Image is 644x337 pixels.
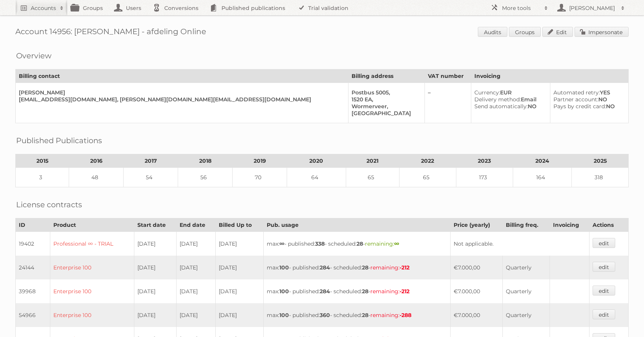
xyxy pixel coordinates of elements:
span: Send automatically: [474,103,528,110]
th: Start date [134,218,176,232]
td: [DATE] [177,256,216,279]
th: Price (yearly) [450,218,502,232]
td: Not applicable. [450,232,589,256]
td: max: - published: - scheduled: - [263,256,450,279]
strong: 28 [362,264,368,271]
th: 2024 [513,154,572,168]
th: 2025 [572,154,629,168]
strong: 284 [320,288,330,295]
a: Groups [509,27,541,37]
th: Pub. usage [263,218,450,232]
a: edit [593,286,615,296]
h2: [PERSON_NAME] [567,4,617,12]
strong: ∞ [279,240,284,247]
td: [DATE] [216,303,264,327]
td: max: - published: - scheduled: - [263,303,450,327]
strong: 28 [357,240,363,247]
td: 39968 [16,279,50,303]
div: [GEOGRAPHIC_DATA] [352,110,418,117]
th: End date [177,218,216,232]
td: 3 [16,168,69,187]
span: Currency: [474,89,500,96]
th: Invoicing [550,218,590,232]
td: €7.000,00 [450,279,502,303]
div: Wormerveer, [352,103,418,110]
span: Automated retry: [553,89,600,96]
th: Billing address [348,69,424,83]
td: [DATE] [177,279,216,303]
td: [DATE] [134,279,176,303]
a: edit [593,309,615,319]
td: – [424,83,471,123]
td: [DATE] [134,303,176,327]
div: NO [474,103,544,110]
h1: Account 14956: [PERSON_NAME] - afdeling Online [15,27,629,38]
a: Audits [478,27,507,37]
h2: More tools [502,4,540,12]
th: 2021 [346,154,399,168]
div: [PERSON_NAME] [19,89,342,96]
th: 2022 [399,154,456,168]
td: 54 [124,168,178,187]
strong: 28 [362,312,368,319]
th: 2018 [178,154,233,168]
td: [DATE] [216,232,264,256]
span: remaining: [370,312,411,319]
strong: 284 [320,264,330,271]
td: Quarterly [502,256,550,279]
td: 64 [287,168,346,187]
strong: 100 [279,312,289,319]
td: Enterprise 100 [50,279,134,303]
a: edit [593,238,615,248]
td: [DATE] [177,303,216,327]
th: Billing freq. [502,218,550,232]
td: Enterprise 100 [50,303,134,327]
td: [DATE] [216,279,264,303]
h2: Published Publications [16,135,102,146]
strong: 360 [320,312,330,319]
div: Postbus 5005, [352,89,418,96]
strong: -212 [400,288,410,295]
strong: 100 [279,264,289,271]
div: NO [553,103,622,110]
th: 2015 [16,154,69,168]
td: Professional ∞ - TRIAL [50,232,134,256]
div: NO [553,96,622,103]
td: [DATE] [216,256,264,279]
strong: -212 [400,264,410,271]
th: ID [16,218,50,232]
span: remaining: [370,288,410,295]
td: 65 [346,168,399,187]
div: [EMAIL_ADDRESS][DOMAIN_NAME], [PERSON_NAME][DOMAIN_NAME][EMAIL_ADDRESS][DOMAIN_NAME] [19,96,342,103]
td: €7.000,00 [450,256,502,279]
strong: 338 [315,240,325,247]
span: remaining: [365,240,399,247]
th: 2017 [124,154,178,168]
strong: 100 [279,288,289,295]
span: Delivery method: [474,96,521,103]
th: 2016 [69,154,124,168]
td: [DATE] [134,232,176,256]
td: 173 [456,168,513,187]
div: Email [474,96,544,103]
h2: License contracts [16,199,82,210]
th: 2019 [233,154,287,168]
th: Product [50,218,134,232]
td: 65 [399,168,456,187]
span: Partner account: [553,96,598,103]
th: Billed Up to [216,218,264,232]
td: €7.000,00 [450,303,502,327]
td: [DATE] [177,232,216,256]
td: Quarterly [502,303,550,327]
a: Impersonate [575,27,629,37]
div: EUR [474,89,544,96]
td: 56 [178,168,233,187]
th: VAT number [424,69,471,83]
strong: 28 [362,288,368,295]
td: [DATE] [134,256,176,279]
th: Invoicing [471,69,628,83]
th: 2023 [456,154,513,168]
td: max: - published: - scheduled: - [263,279,450,303]
h2: Accounts [31,4,56,12]
td: 164 [513,168,572,187]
